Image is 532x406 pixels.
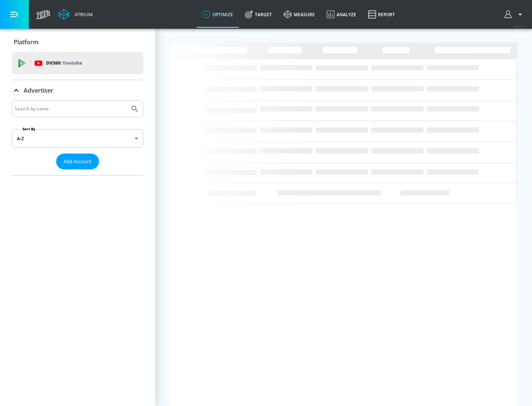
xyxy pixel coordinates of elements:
div: DV360: Youtube [12,52,143,74]
div: Advertiser [12,100,143,175]
p: DV360: [46,59,82,67]
a: Analyze [321,1,362,28]
a: measure [278,1,321,28]
a: Target [239,1,278,28]
nav: list of Advertiser [12,169,143,175]
p: Advertiser [24,86,53,94]
a: Atrium [58,9,93,20]
a: optimize [197,1,239,28]
button: Add Account [56,154,99,169]
div: Platform [12,32,143,52]
div: Advertiser [12,80,143,101]
p: Youtube [62,59,82,67]
a: Report [362,1,401,28]
span: Add Account [64,157,92,166]
label: Sort By [21,127,37,131]
div: A-Z [12,129,143,148]
input: Search by name [15,104,127,114]
span: v 4.22.2 [514,24,525,28]
div: Atrium [72,11,93,18]
p: Platform [14,38,38,46]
